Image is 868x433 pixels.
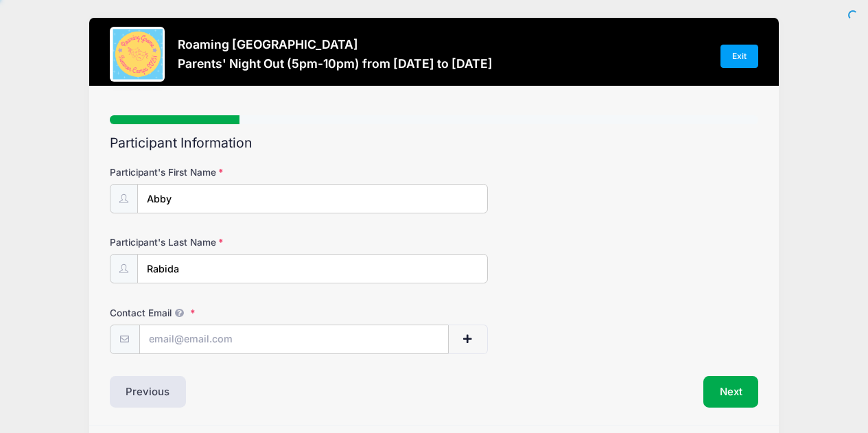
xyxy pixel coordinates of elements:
button: Next [703,376,759,408]
a: Exit [720,45,759,68]
label: Contact Email [110,306,326,320]
span: We will send confirmations, payment reminders, and custom email messages to each address listed. ... [172,307,188,318]
label: Participant's First Name [110,165,326,179]
input: Participant's Last Name [137,254,489,283]
h3: Roaming [GEOGRAPHIC_DATA] [178,37,493,51]
input: Participant's First Name [137,184,489,213]
label: Participant's Last Name [110,235,326,249]
h2: Participant Information [110,135,759,151]
input: email@email.com [139,325,449,354]
h3: Parents' Night Out (5pm-10pm) from [DATE] to [DATE] [178,56,493,71]
button: Previous [110,376,187,408]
